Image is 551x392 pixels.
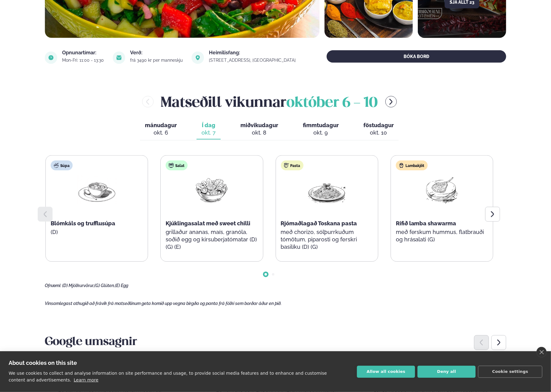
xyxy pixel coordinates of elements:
div: Súpa [51,161,73,170]
div: Salat [166,161,188,170]
button: fimmtudagur okt. 9 [298,119,344,140]
img: image alt [192,52,204,64]
div: Pasta [281,161,303,170]
p: We use cookies to collect and analyse information on site performance and usage, to provide socia... [9,371,327,382]
div: Opnunartímar: [62,50,105,55]
span: (D) Mjólkurvörur, [62,283,94,288]
h3: Google umsagnir [45,335,506,350]
img: Salad.png [192,175,231,204]
div: okt. 7 [201,129,216,136]
button: Í dag okt. 7 [197,119,221,140]
p: grillaður ananas, maís, granóla, soðið egg og kirsuberjatómatar (D) (G) (E) [166,228,258,251]
img: pasta.svg [284,163,289,168]
button: miðvikudagur okt. 8 [235,119,283,140]
span: fimmtudagur [303,122,339,128]
div: okt. 10 [363,129,394,136]
span: Go to slide 2 [272,273,274,276]
span: Rifið lamba shawarma [396,220,456,227]
span: mánudagur [145,122,177,128]
img: Soup.png [77,175,117,204]
button: BÓKA BORÐ [327,50,506,63]
div: Lambakjöt [396,161,428,170]
p: með chorizo, sólþurrkuðum tómötum, piparosti og ferskri basilíku (D) (G) [281,228,373,251]
div: Next slide [491,335,506,350]
div: frá 3490 kr per manneskju [130,58,184,63]
strong: About cookies on this site [9,360,77,366]
button: menu-btn-left [142,96,154,107]
span: föstudagur [363,122,394,128]
span: Go to slide 1 [265,273,267,276]
button: mánudagur okt. 6 [140,119,182,140]
div: Previous slide [474,335,489,350]
img: salad.svg [169,163,174,168]
span: Blómkáls og trufflusúpa [51,220,115,227]
a: link [209,56,297,64]
img: soup.svg [54,163,59,168]
a: Learn more [74,377,99,382]
img: Lamb.svg [399,163,404,168]
button: föstudagur okt. 10 [358,119,399,140]
img: image alt [45,52,57,64]
span: miðvikudagur [240,122,278,128]
a: close [536,347,547,357]
button: menu-btn-right [385,96,397,107]
div: Heimilisfang: [209,50,297,55]
div: okt. 8 [240,129,278,136]
button: Deny all [417,366,476,378]
span: Kjúklingasalat með sweet chilli [166,220,250,227]
img: Spagetti.png [307,175,347,204]
button: Cookie settings [478,366,542,378]
div: Mon-Fri: 11:00 - 13:30 [62,58,105,63]
h2: Matseðill vikunnar [161,92,378,112]
img: Lamb-Meat.png [422,175,462,204]
span: Ofnæmi: [45,283,61,288]
span: (G) Glúten, [94,283,115,288]
button: Allow all cookies [357,366,415,378]
p: með ferskum hummus, flatbrauði og hrásalati (G) [396,228,488,243]
div: okt. 9 [303,129,339,136]
div: okt. 6 [145,129,177,136]
img: image alt [113,52,125,64]
span: Rjómaðlagað Toskana pasta [281,220,357,227]
span: október 6 - 10 [287,96,378,110]
span: (E) Egg [115,283,128,288]
p: (D) [51,228,143,236]
div: Verð: [130,50,184,55]
span: Í dag [201,122,216,129]
span: Vinsamlegast athugið að frávik frá matseðlinum geta komið upp vegna birgða og panta frá fólki sem... [45,301,282,306]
